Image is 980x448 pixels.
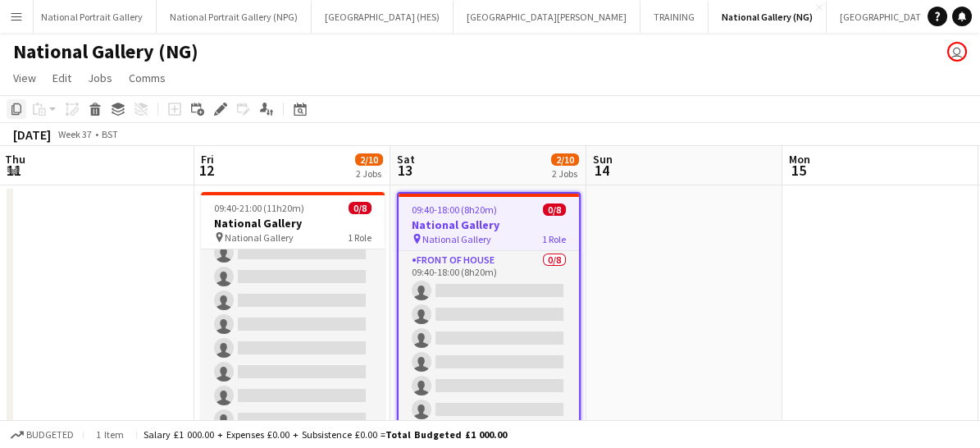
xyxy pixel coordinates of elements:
span: Thu [5,152,25,167]
button: [GEOGRAPHIC_DATA][PERSON_NAME] [454,1,640,33]
span: Week 37 [54,128,95,140]
app-job-card: 09:40-21:00 (11h20m)0/8National Gallery National Gallery1 RoleFront of House0/809:40-21:00 (11h20m) [201,192,385,435]
span: 13 [394,161,415,180]
span: 0/8 [543,203,566,216]
span: 11 [2,161,25,180]
span: 14 [590,161,613,180]
span: 2/10 [551,153,579,166]
button: [GEOGRAPHIC_DATA] (IWM) [827,1,969,33]
span: Edit [52,71,71,85]
span: National Gallery [225,231,294,244]
span: Comms [129,71,166,85]
a: View [7,67,43,89]
h3: National Gallery [399,217,579,232]
span: Sun [593,152,613,167]
span: Total Budgeted £1 000.00 [385,428,507,441]
button: National Portrait Gallery [28,1,157,33]
button: TRAINING [640,1,709,33]
span: 1 Role [348,231,371,244]
h3: National Gallery [201,216,385,231]
h1: National Gallery (NG) [13,39,198,64]
button: National Portrait Gallery (NPG) [157,1,312,33]
app-user-avatar: Claudia Lewis [947,42,967,62]
span: 15 [786,161,810,180]
div: 2 Jobs [356,167,382,180]
div: BST [102,128,118,140]
button: [GEOGRAPHIC_DATA] (HES) [312,1,454,33]
span: 1 item [90,428,130,441]
span: Budgeted [26,429,74,441]
span: View [13,71,36,85]
span: 1 Role [542,233,566,245]
a: Jobs [81,67,119,89]
button: National Gallery (NG) [709,1,827,33]
div: 2 Jobs [552,167,578,180]
span: 2/10 [355,153,383,166]
span: National Gallery [422,233,491,245]
div: [DATE] [13,126,51,143]
span: Sat [397,152,415,167]
span: 12 [198,161,214,180]
span: 0/8 [349,202,371,214]
app-card-role: Front of House0/809:40-21:00 (11h20m) [201,213,385,436]
span: 09:40-21:00 (11h20m) [214,202,304,214]
span: Fri [201,152,214,167]
span: Mon [789,152,810,167]
span: Jobs [88,71,112,85]
a: Comms [122,67,172,89]
div: Salary £1 000.00 + Expenses £0.00 + Subsistence £0.00 = [144,428,507,441]
button: Budgeted [8,426,76,444]
a: Edit [46,67,78,89]
span: 09:40-18:00 (8h20m) [412,203,497,216]
app-job-card: 09:40-18:00 (8h20m)0/8National Gallery National Gallery1 RoleFront of House0/809:40-18:00 (8h20m) [397,192,581,435]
